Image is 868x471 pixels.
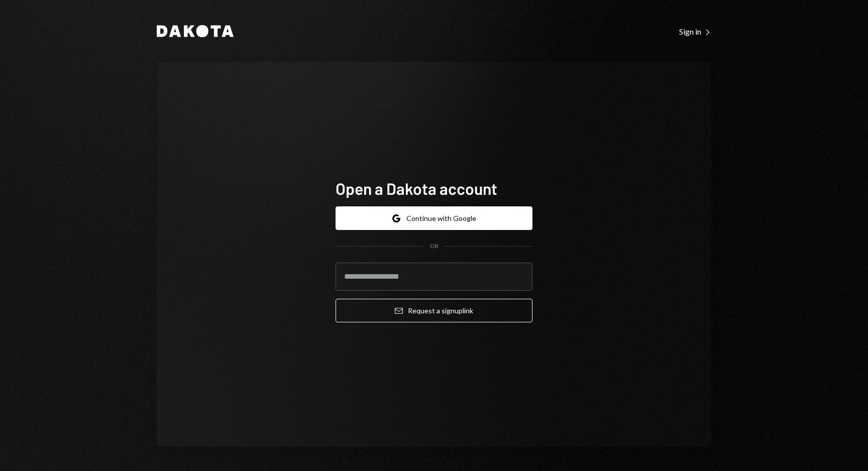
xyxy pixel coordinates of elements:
[336,206,532,230] button: Continue with Google
[430,242,439,251] div: OR
[336,299,532,322] button: Request a signuplink
[336,178,532,198] h1: Open a Dakota account
[679,26,711,37] a: Sign in
[679,27,711,37] div: Sign in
